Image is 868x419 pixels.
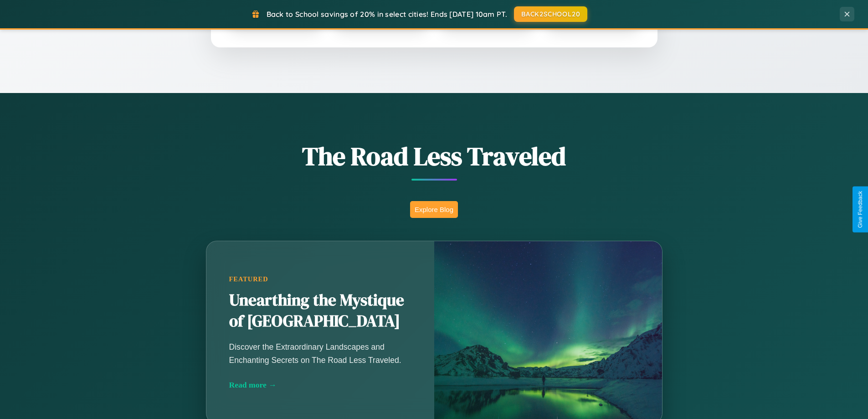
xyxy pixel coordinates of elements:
[229,275,411,283] div: Featured
[514,6,587,22] button: BACK2SCHOOL20
[161,139,708,174] h1: The Road Less Traveled
[229,380,411,390] div: Read more →
[857,191,863,228] div: Give Feedback
[267,10,507,19] span: Back to School savings of 20% in select cities! Ends [DATE] 10am PT.
[229,290,411,332] h2: Unearthing the Mystique of [GEOGRAPHIC_DATA]
[410,201,458,218] button: Explore Blog
[229,341,411,366] p: Discover the Extraordinary Landscapes and Enchanting Secrets on The Road Less Traveled.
